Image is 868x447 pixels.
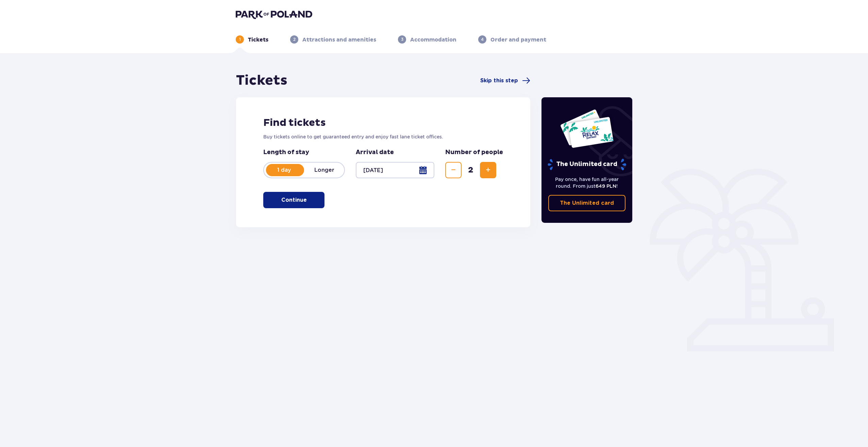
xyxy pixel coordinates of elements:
button: Increase [480,162,496,178]
p: Continue [281,196,307,204]
p: Arrival date [356,148,394,156]
p: The Unlimited card [560,199,614,207]
button: Decrease [445,162,462,178]
p: The Unlimited card [547,159,627,170]
h1: Tickets [236,72,287,89]
p: 1 day [264,166,304,174]
span: Skip this step [480,77,518,84]
span: 2 [463,165,479,175]
p: 2 [293,36,296,43]
p: 4 [481,36,484,43]
p: Tickets [248,36,268,44]
button: Continue [263,192,324,208]
p: 3 [401,36,403,43]
a: Skip this step [480,77,530,85]
p: Buy tickets online to get guaranteed entry and enjoy fast lane ticket offices. [263,133,503,140]
p: Order and payment [490,36,546,44]
a: The Unlimited card [548,195,626,211]
p: Pay once, have fun all-year round. From just ! [548,176,626,189]
img: Park of Poland logo [236,10,312,19]
p: Longer [304,166,344,174]
p: Number of people [445,148,503,156]
p: Accommodation [410,36,456,44]
p: Length of stay [263,148,345,156]
p: Attractions and amenities [302,36,376,44]
span: 649 PLN [596,183,616,189]
h2: Find tickets [263,116,503,129]
p: 1 [239,36,241,43]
